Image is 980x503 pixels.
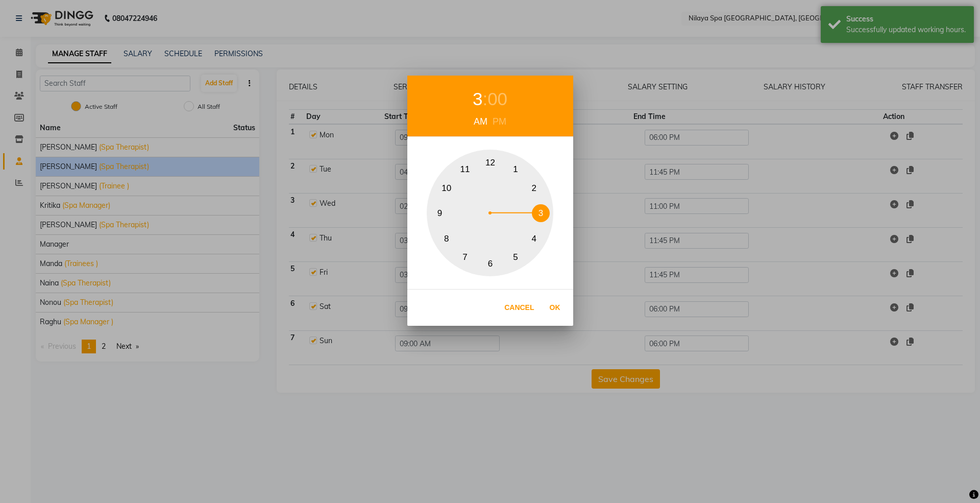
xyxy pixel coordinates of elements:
[499,297,539,318] button: Cancel
[545,297,566,318] button: Ok
[507,248,525,266] button: 5
[456,161,474,179] button: 11
[525,179,543,197] button: 2
[525,230,543,248] button: 4
[481,255,499,273] button: 6
[473,86,482,113] div: 3
[437,230,455,248] button: 8
[437,179,455,197] button: 10
[482,89,487,109] span: :
[532,204,550,222] button: 3
[471,115,490,129] div: AM
[431,204,449,222] button: 9
[490,115,509,129] div: PM
[481,154,499,172] button: 12
[507,161,525,179] button: 1
[456,248,474,266] button: 7
[487,86,507,113] div: 00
